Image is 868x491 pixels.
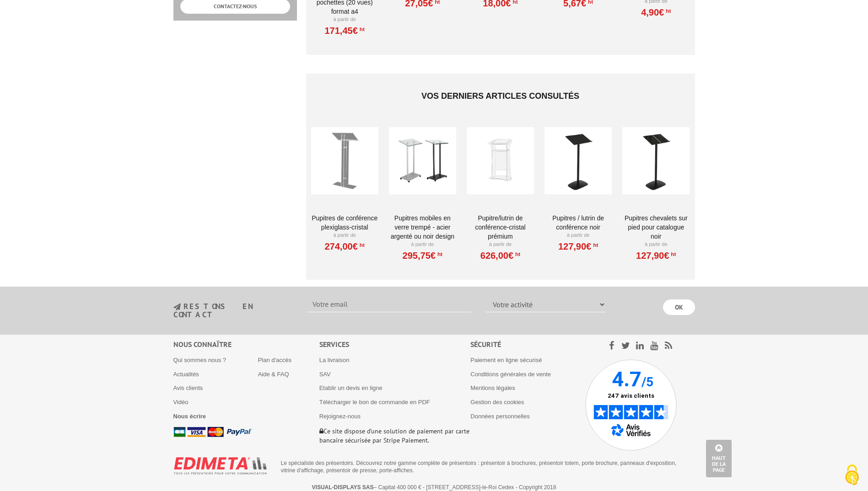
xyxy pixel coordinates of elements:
[585,359,677,451] img: Avis Vérifiés - 4.7 sur 5 - 247 avis clients
[591,242,598,248] sup: HT
[436,251,442,257] sup: HT
[641,10,671,15] a: 4,90€HT
[358,26,365,32] sup: HT
[312,484,374,491] strong: VISUAL-DISPLAYS SAS
[836,460,868,491] button: Cookies (fenêtre modale)
[622,213,690,241] a: PUPITRES CHEVALETS SUR PIED POUR CATALOGUE NOIR
[706,440,732,477] a: Haut de la page
[389,241,456,248] p: À partir de
[467,213,534,241] a: Pupitre/Lutrin de conférence-Cristal Prémium
[405,0,440,6] a: 27,05€HT
[558,244,598,249] a: 127,90€HT
[258,357,291,363] a: Plan d'accès
[841,464,863,486] img: Cookies (fenêtre modale)
[319,357,350,363] a: La livraison
[663,299,695,315] input: OK
[421,91,579,101] span: Vos derniers articles consultés
[173,303,181,311] img: newsletter.jpg
[173,339,319,350] div: Nous connaître
[470,339,585,350] div: Sécurité
[358,242,365,248] sup: HT
[389,213,456,241] a: Pupitres mobiles en verre trempé - acier argenté ou noir Design
[311,213,378,232] a: Pupitres de conférence plexiglass-cristal
[311,16,378,23] p: À partir de
[669,251,676,257] sup: HT
[324,244,364,249] a: 274,00€HT
[319,384,383,391] a: Etablir un devis en ligne
[470,413,529,420] a: Données personnelles
[513,251,520,257] sup: HT
[173,384,203,391] a: Avis clients
[403,253,442,258] a: 295,75€HT
[324,28,364,33] a: 171,45€HT
[281,459,688,474] p: Le spécialiste des présentoirs. Découvrez notre gamme complète de présentoirs : présentoir à broc...
[480,253,520,258] a: 626,00€HT
[467,241,534,248] p: À partir de
[545,213,612,232] a: Pupitres / lutrin de conférence Noir
[311,232,378,239] p: À partir de
[258,371,289,378] a: Aide & FAQ
[563,0,593,6] a: 5,67€HT
[545,232,612,239] p: À partir de
[307,297,472,312] input: Votre email
[319,339,471,350] div: Services
[470,384,515,391] a: Mentions légales
[319,371,331,378] a: SAV
[182,484,687,491] p: – Capital 400 000 € - [STREET_ADDRESS]-le-Roi Cedex - Copyright 2018
[173,371,199,378] a: Actualités
[173,413,206,420] a: Nous écrire
[319,399,430,406] a: Télécharger le bon de commande en PDF
[470,357,542,363] a: Paiement en ligne sécurisé
[622,241,690,248] p: À partir de
[319,427,471,445] p: Ce site dispose d’une solution de paiement par carte bancaire sécurisée par Stripe Paiement.
[483,0,518,6] a: 18,00€HT
[173,303,294,319] h3: restons en contact
[664,8,671,14] sup: HT
[636,253,676,258] a: 127,90€HT
[319,413,361,420] a: Rejoignez-nous
[470,399,524,406] a: Gestion des cookies
[173,399,189,406] a: Vidéo
[470,371,551,378] a: Conditions générales de vente
[173,357,226,363] a: Qui sommes nous ?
